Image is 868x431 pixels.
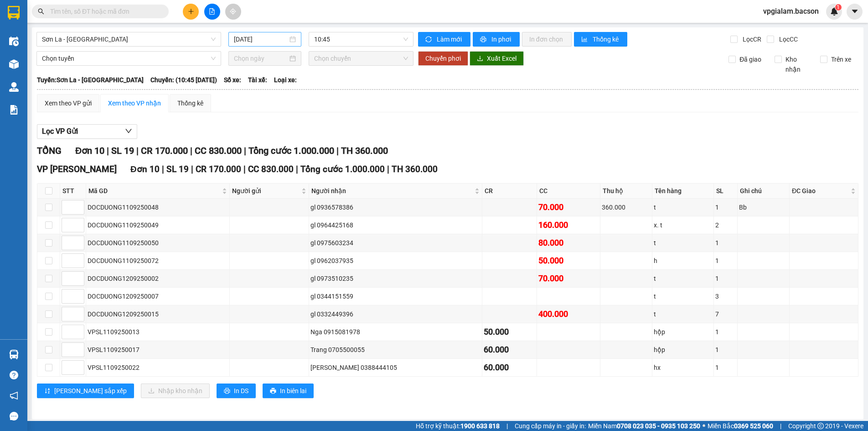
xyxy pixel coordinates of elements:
span: | [506,421,508,431]
td: DOCDUONG1109250048 [86,199,230,216]
img: warehouse-icon [9,350,19,359]
span: Đơn 10 [75,145,104,156]
span: Chuyến: (10:45 [DATE]) [150,75,217,85]
th: Ghi chú [738,184,790,199]
img: warehouse-icon [9,37,19,46]
div: h [654,256,712,266]
div: gl 0344151559 [310,291,480,301]
span: Kho nhận [782,54,813,74]
td: DOCDUONG1109250072 [86,252,230,270]
span: | [780,421,781,431]
img: solution-icon [9,105,19,115]
span: Làm mới [437,34,463,44]
span: | [387,164,389,174]
div: VPSL1109250013 [88,327,228,337]
input: 12/09/2025 [234,34,288,44]
div: Trang 0705500055 [310,345,480,355]
td: DOCDUONG1109250049 [86,216,230,234]
span: SL 19 [166,164,189,174]
div: 2 [715,220,736,230]
span: Lọc CR [739,34,763,44]
div: 1 [715,363,736,373]
img: logo-vxr [8,6,20,20]
span: bar-chart [581,36,589,43]
div: Nga 0915081978 [310,327,480,337]
div: gl 0332449396 [310,309,480,319]
strong: 0369 525 060 [734,422,773,430]
span: plus [188,8,194,15]
div: t [654,309,712,319]
span: CC 830.000 [248,164,294,174]
div: DOCDUONG1109250050 [88,238,228,248]
button: Lọc VP Gửi [37,124,137,139]
th: CC [537,184,600,199]
div: t [654,273,712,284]
div: t [654,202,712,212]
div: 1 [715,273,736,284]
div: x. t [654,220,712,230]
button: downloadNhập kho nhận [141,384,210,398]
div: 70.000 [538,272,599,285]
span: aim [230,8,236,15]
span: | [136,145,139,156]
div: Xem theo VP gửi [45,98,92,108]
span: printer [480,36,488,43]
button: downloadXuất Excel [470,51,524,66]
div: [PERSON_NAME] 0388444105 [310,363,480,373]
div: t [654,238,712,248]
strong: 1900 633 818 [460,422,500,430]
td: DOCDUONG1209250015 [86,305,230,323]
span: TỔNG [37,145,62,156]
span: CR 170.000 [196,164,241,174]
span: | [191,164,193,174]
span: | [243,164,246,174]
div: DOCDUONG1109250072 [88,256,228,266]
div: 400.000 [538,308,599,321]
span: TH 360.000 [392,164,438,174]
span: Tài xế: [248,75,267,85]
span: Người gửi [232,186,300,196]
th: CR [482,184,537,199]
span: Người nhận [311,186,473,196]
span: question-circle [10,371,18,379]
div: gl 0973510235 [310,273,480,284]
td: VPSL1109250013 [86,323,230,341]
span: In biên lai [280,386,306,396]
span: Lọc CC [775,34,799,44]
span: message [10,412,18,420]
span: In DS [234,386,248,396]
div: hộp [654,345,712,355]
span: Lọc VP Gửi [42,126,78,137]
td: VPSL1109250017 [86,341,230,359]
span: CR 170.000 [141,145,188,156]
div: Thống kê [177,98,203,108]
div: 3 [715,291,736,301]
button: Chuyển phơi [418,51,468,66]
span: sync [425,36,433,43]
span: Cung cấp máy in - giấy in: [515,421,586,431]
img: icon-new-feature [830,7,838,16]
th: STT [60,184,86,199]
span: Thống kê [593,34,620,44]
span: Đơn 10 [130,164,160,174]
span: Xuất Excel [487,53,517,63]
button: aim [225,4,241,20]
div: DOCDUONG1209250015 [88,309,228,319]
div: gl 0964425168 [310,220,480,230]
span: | [336,145,339,156]
div: gl 0936578386 [310,202,480,212]
span: Loại xe: [274,75,297,85]
span: printer [224,388,230,395]
span: | [244,145,246,156]
span: In phơi [491,34,512,44]
div: 50.000 [538,254,599,267]
span: file-add [209,8,215,15]
button: plus [183,4,199,20]
span: | [190,145,192,156]
span: | [296,164,298,174]
div: 1 [715,238,736,248]
button: sort-ascending[PERSON_NAME] sắp xếp [37,384,134,398]
div: 1 [715,345,736,355]
th: Thu hộ [600,184,652,199]
div: 1 [715,256,736,266]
